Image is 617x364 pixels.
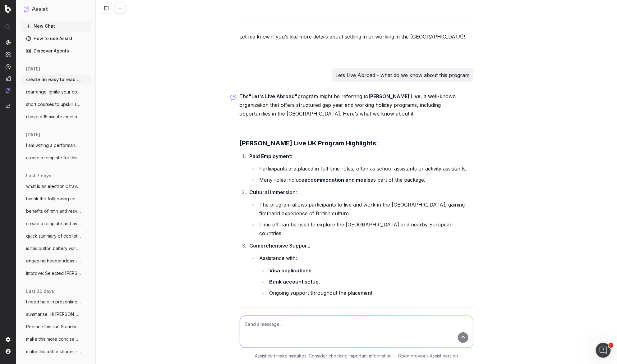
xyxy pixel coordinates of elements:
[268,289,473,297] li: Ongoing support throughout the placement.
[240,138,473,148] h3: :
[248,152,473,184] li: :
[258,220,473,238] li: Time off can be used to explore the [GEOGRAPHIC_DATA] and nearby European countries.
[248,188,473,238] li: :
[26,336,81,342] span: make this more concise and clear: Hi Mar
[26,258,81,264] span: engaging header ideas like this: Discove
[5,5,11,13] img: Botify logo
[21,34,91,43] a: How to use Assist
[240,32,473,41] p: Let me know if you’d like more details about settling in or working in the [GEOGRAPHIC_DATA]!
[26,132,40,138] span: [DATE]
[26,324,81,330] span: Replace this line Standard delivery is a
[26,299,81,305] span: I need help in presenting the issues I a
[26,142,81,148] span: I am writing a performance review and po
[230,94,236,101] img: Botify assist logo
[258,175,473,184] li: Many roles include as part of the package.
[268,277,473,286] li: .
[6,52,11,57] img: Intelligence
[24,5,88,14] button: Assist
[6,40,11,45] img: Analytics
[609,343,614,348] span: 1
[268,266,473,275] li: .
[21,75,91,84] button: create an easy to read table that outlin
[258,254,473,297] li: Assistance with:
[26,245,81,252] span: is this button battery warning in line w
[269,267,312,274] strong: Visa applications
[26,196,81,202] span: tweak the follpowing content to reflect
[21,309,91,319] button: summarise: Hi [PERSON_NAME], Interesting feedba
[21,181,91,191] button: what is an electronic travel authority E
[32,5,48,14] h1: Assist
[369,93,421,99] strong: [PERSON_NAME] Live
[6,76,11,81] img: Studio
[21,112,91,122] button: i have a 15 minute meeting with a petula
[21,256,91,266] button: engaging header ideas like this: Discove
[21,21,91,31] button: New Chat
[26,233,81,239] span: quick summary of copilot create an agent
[248,241,473,297] li: :
[269,279,319,285] strong: Bank account setup
[250,189,296,195] strong: Cultural Immersion
[26,183,81,189] span: what is an electronic travel authority E
[596,343,611,358] iframe: Intercom live chat
[6,349,11,354] img: My account
[26,311,81,317] span: summarise: Hi [PERSON_NAME], Interesting feedba
[6,337,11,342] img: Setting
[249,93,298,99] strong: "Let's Live Abroad"
[21,87,91,97] button: rearrange: Ignite your cooking potential
[21,206,91,216] button: benefits of nmn and resveratrol for 53 y
[26,173,51,179] span: last 7 days
[21,140,91,150] button: I am writing a performance review and po
[336,71,470,80] p: Lets Live Abroad - what do we know about this program
[26,288,54,294] span: last 30 days
[26,348,81,355] span: make this a little shorter - Before brin
[21,231,91,241] button: quick summary of copilot create an agent
[26,208,81,214] span: benefits of nmn and resveratrol for 53 y
[21,46,91,56] a: Discover Agents
[26,155,81,161] span: create a template for this header for ou
[26,76,81,83] span: create an easy to read table that outlin
[21,153,91,163] button: create a template for this header for ou
[21,297,91,307] button: I need help in presenting the issues I a
[6,104,10,108] img: Switch project
[21,219,91,229] button: create a template and average character
[258,164,473,173] li: Participants are placed in full-time roles, often as school assistants or activity assistants.
[258,200,473,218] li: The program allows participants to live and work in the [GEOGRAPHIC_DATA], gaining firsthand expe...
[21,99,91,109] button: short courses to upskill seo contnrt wri
[26,114,81,120] span: i have a 15 minute meeting with a petula
[21,243,91,253] button: is this button battery warning in line w
[21,194,91,204] button: tweak the follpowing content to reflect
[6,88,11,93] img: Assist
[240,139,376,147] strong: [PERSON_NAME] Live UK Program Highlights
[24,6,29,12] img: Assist
[21,347,91,357] button: make this a little shorter - Before brin
[240,92,473,118] p: The program might be referring to , a well-known organization that offers structured gap year and...
[6,64,11,69] img: Activation
[398,353,458,359] a: Open previous Assist version
[26,270,81,276] span: improve: Selected [PERSON_NAME] stores a
[250,243,309,249] strong: Comprehensive Support
[21,334,91,344] button: make this more concise and clear: Hi Mar
[21,268,91,278] button: improve: Selected [PERSON_NAME] stores a
[250,153,291,159] strong: Paid Employment
[26,101,81,107] span: short courses to upskill seo contnrt wri
[26,66,40,72] span: [DATE]
[255,353,393,359] p: Assist can make mistakes. Consider checking important information.
[26,221,81,227] span: create a template and average character
[305,177,371,183] strong: accommodation and meals
[21,322,91,332] button: Replace this line Standard delivery is a
[26,89,81,95] span: rearrange: Ignite your cooking potential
